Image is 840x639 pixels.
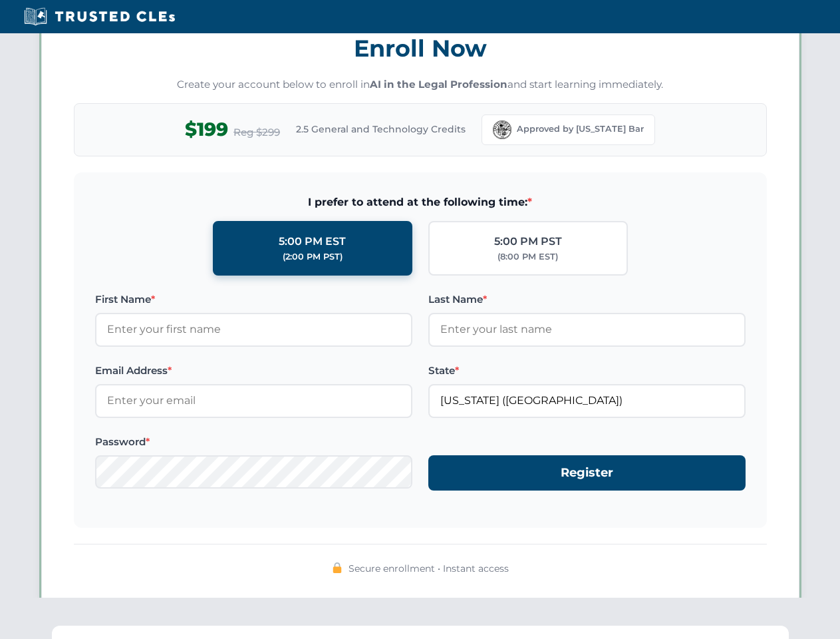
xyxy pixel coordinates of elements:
[95,434,412,450] label: Password
[428,384,746,417] input: Florida (FL)
[493,120,511,139] img: Florida Bar
[95,384,412,417] input: Enter your email
[74,27,767,69] h3: Enroll Now
[233,124,280,140] span: Reg $299
[428,313,746,346] input: Enter your last name
[349,561,509,576] span: Secure enrollment • Instant access
[428,363,746,379] label: State
[296,122,466,136] span: 2.5 General and Technology Credits
[279,233,346,250] div: 5:00 PM EST
[74,77,767,93] p: Create your account below to enroll in and start learning immediately.
[517,122,644,136] span: Approved by [US_STATE] Bar
[283,250,343,264] div: (2:00 PM PST)
[332,562,343,573] img: 🔒
[95,292,412,308] label: First Name
[494,233,562,250] div: 5:00 PM PST
[185,114,228,144] span: $199
[370,78,507,91] strong: AI in the Legal Profession
[20,7,179,27] img: Trusted CLEs
[95,194,746,211] span: I prefer to attend at the following time:
[95,363,412,379] label: Email Address
[428,292,746,308] label: Last Name
[497,250,558,264] div: (8:00 PM EST)
[95,313,412,346] input: Enter your first name
[428,455,746,491] button: Register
